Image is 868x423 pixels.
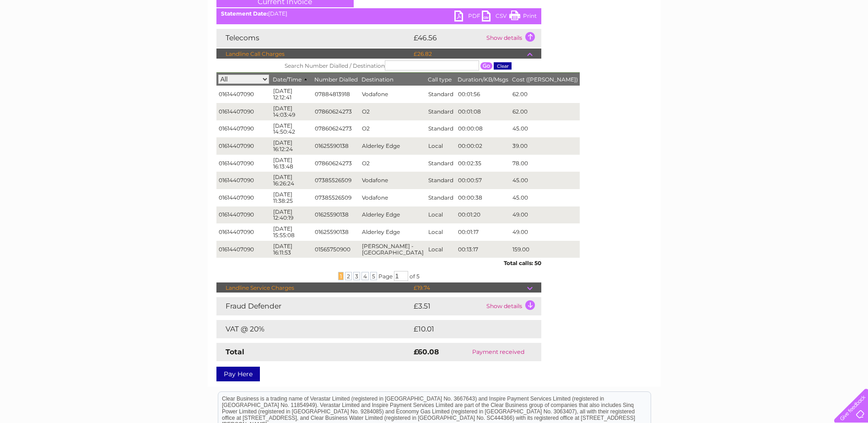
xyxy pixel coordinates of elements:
[360,103,426,120] td: O2
[426,206,456,224] td: Local
[216,86,271,103] td: 01614407090
[361,76,394,83] span: Destination
[838,39,859,46] a: Log out
[456,155,510,172] td: 00:02:35
[428,76,452,83] span: Call type
[510,155,580,172] td: 78.00
[426,86,456,103] td: Standard
[695,5,759,16] a: 0333 014 3131
[313,155,360,172] td: 07860624273
[512,76,578,83] span: Cost ([PERSON_NAME])
[216,29,411,47] td: Telecoms
[410,273,415,280] span: of
[378,273,393,280] span: Page
[707,39,724,46] a: Water
[454,11,482,24] a: PDF
[360,120,426,138] td: O2
[313,189,360,206] td: 07385526509
[216,59,580,73] th: Search Number Dialled / Destination
[414,347,439,356] strong: £60.08
[216,172,271,189] td: 01614407090
[370,272,377,280] span: 5
[456,86,510,103] td: 00:01:56
[271,206,313,224] td: [DATE] 12:40:19
[426,120,456,138] td: Standard
[807,39,830,46] a: Contact
[218,5,651,44] div: Clear Business is a trading name of Verastar Limited (registered in [GEOGRAPHIC_DATA] No. 3667643...
[426,241,456,258] td: Local
[216,206,271,224] td: 01614407090
[313,86,360,103] td: 07884813918
[510,120,580,138] td: 45.00
[216,367,260,381] a: Pay Here
[271,137,313,155] td: [DATE] 16:12:24
[361,272,369,280] span: 4
[216,11,541,17] div: [DATE]
[226,347,244,356] strong: Total
[426,137,456,155] td: Local
[411,320,521,338] td: £10.01
[271,172,313,189] td: [DATE] 16:26:24
[313,103,360,120] td: 07860624273
[730,39,750,46] a: Energy
[426,172,456,189] td: Standard
[510,86,580,103] td: 62.00
[345,272,352,280] span: 2
[456,103,510,120] td: 00:01:08
[426,155,456,172] td: Standard
[510,137,580,155] td: 39.00
[411,282,527,293] td: £19.74
[411,297,484,315] td: £3.51
[458,76,508,83] span: Duration/KB/Msgs
[510,206,580,224] td: 49.00
[426,223,456,241] td: Local
[411,49,527,60] td: £26.82
[30,24,77,52] img: logo.png
[273,76,311,83] span: Date/Time
[456,172,510,189] td: 00:00:57
[360,86,426,103] td: Vodafone
[216,241,271,258] td: 01614407090
[314,76,358,83] span: Number Dialled
[510,103,580,120] td: 62.00
[456,206,510,224] td: 00:01:20
[313,223,360,241] td: 01625590138
[271,241,313,258] td: [DATE] 16:11:53
[360,223,426,241] td: Alderley Edge
[510,172,580,189] td: 45.00
[360,241,426,258] td: [PERSON_NAME] - [GEOGRAPHIC_DATA]
[216,297,411,315] td: Fraud Defender
[271,189,313,206] td: [DATE] 11:38:25
[271,120,313,138] td: [DATE] 14:50:42
[456,223,510,241] td: 00:01:17
[313,137,360,155] td: 01625590138
[271,86,313,103] td: [DATE] 12:12:41
[338,272,344,280] span: 1
[313,206,360,224] td: 01625590138
[216,120,271,138] td: 01614407090
[456,189,510,206] td: 00:00:38
[216,223,271,241] td: 01614407090
[360,206,426,224] td: Alderley Edge
[509,11,537,24] a: Print
[353,272,360,280] span: 3
[313,172,360,189] td: 07385526509
[411,29,484,47] td: £46.56
[360,155,426,172] td: O2
[216,189,271,206] td: 01614407090
[216,320,411,338] td: VAT @ 20%
[456,241,510,258] td: 00:13:17
[755,39,783,46] a: Telecoms
[216,155,271,172] td: 01614407090
[313,120,360,138] td: 07860624273
[788,39,802,46] a: Blog
[510,189,580,206] td: 45.00
[271,103,313,120] td: [DATE] 14:03:49
[216,282,411,293] td: Landline Service Charges
[221,10,268,17] b: Statement Date:
[456,343,541,361] td: Payment received
[510,223,580,241] td: 49.00
[216,103,271,120] td: 01614407090
[426,189,456,206] td: Standard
